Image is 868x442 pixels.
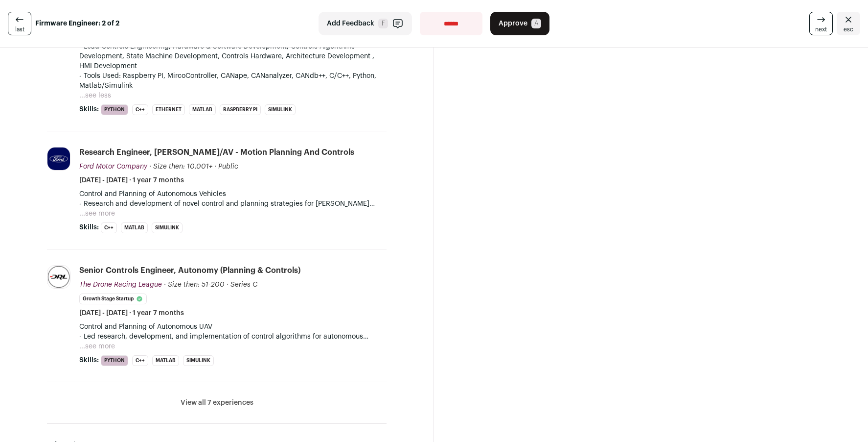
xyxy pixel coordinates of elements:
[47,266,70,288] img: 8089fd399af6483fb5dcbc0614ad5da48ddbdb41d99f711b0f574a4397b14509.jpg
[101,222,117,233] li: C++
[152,222,183,233] li: Simulink
[809,12,833,35] a: next
[189,104,216,115] li: MATLAB
[230,281,257,288] span: Series C
[79,322,387,332] p: Control and Planning of Autonomous UAV
[132,355,148,366] li: C++
[214,162,216,172] span: ·
[79,308,184,318] span: [DATE] - [DATE] · 1 year 7 months
[499,19,527,28] span: Approve
[378,19,388,28] span: F
[490,12,549,35] button: Approve A
[79,281,162,288] span: The Drone Racing League
[132,104,148,115] li: C++
[101,104,128,115] li: Python
[79,265,300,276] div: Senior Controls Engineer, Autonomy (Planning & Controls)
[265,104,296,115] li: Simulink
[79,147,354,158] div: Research Engineer, [PERSON_NAME]/AV - Motion Planning and Controls
[531,19,541,28] span: A
[218,163,238,170] span: Public
[79,294,147,304] li: Growth Stage Startup
[227,280,228,290] span: ·
[79,209,115,219] button: ...see more
[121,222,148,233] li: MATLAB
[79,91,111,100] button: ...see less
[8,12,31,35] a: last
[152,104,185,115] li: Ethernet
[837,12,860,35] a: Close
[79,189,387,199] p: Control and Planning of Autonomous Vehicles
[79,71,387,91] p: - Tools Used: Raspberry PI, MircoController, CANape, CANanalyzer, CANdb++, C/C++, Python, Matlab/...
[164,281,225,288] span: · Size then: 51-200
[319,12,412,35] button: Add Feedback F
[47,147,70,170] img: fb4573b33c00b212f3e9b7d1ca306017124d3a6e6e628e8419ecdf8a5093742e.jpg
[327,19,374,28] span: Add Feedback
[79,199,387,209] p: - Research and development of novel control and planning strategies for [PERSON_NAME]
[181,398,253,408] button: View all 7 experiences
[35,19,119,28] strong: Firmware Engineer: 2 of 2
[79,342,115,351] button: ...see more
[79,104,99,114] span: Skills:
[79,222,99,232] span: Skills:
[79,175,184,185] span: [DATE] - [DATE] · 1 year 7 months
[79,163,147,170] span: Ford Motor Company
[79,355,99,365] span: Skills:
[101,355,128,366] li: Python
[844,25,853,33] span: esc
[152,355,179,366] li: MATLAB
[220,104,261,115] li: Raspberry Pi
[183,355,214,366] li: Simulink
[79,332,387,342] p: - Led research, development, and implementation of control algorithms for autonomous drones, focu...
[15,25,24,33] span: last
[815,25,827,33] span: next
[149,163,212,170] span: · Size then: 10,001+
[79,42,387,71] p: - Lead Controls Engineering, Hardware & Software Development, Controls Algorithms Development, St...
